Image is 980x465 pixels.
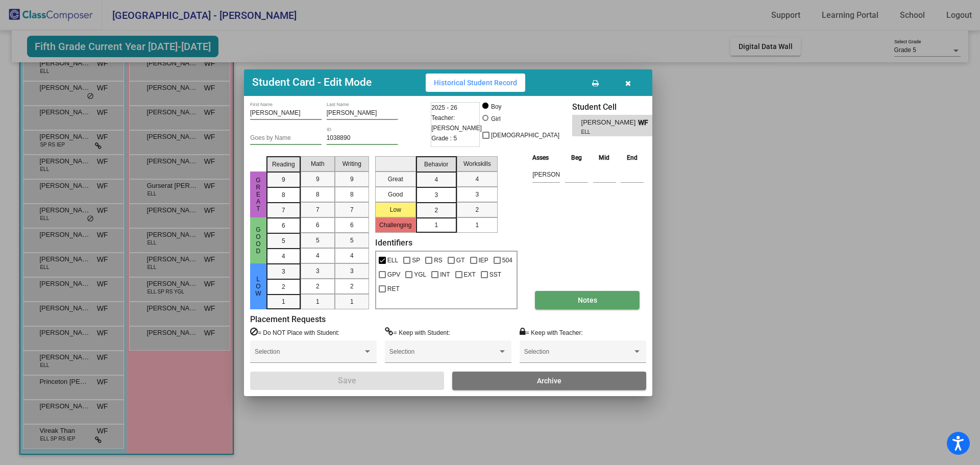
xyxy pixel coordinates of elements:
[282,282,285,291] span: 2
[431,103,457,113] span: 2025 - 26
[316,205,320,214] span: 7
[434,221,438,230] span: 1
[316,251,320,260] span: 4
[434,254,443,266] span: RS
[316,236,320,245] span: 5
[254,226,263,255] span: Good
[316,190,320,199] span: 8
[456,254,465,266] span: GT
[282,297,285,306] span: 1
[412,254,420,266] span: SP
[327,135,398,142] input: Enter ID
[578,296,597,304] span: Notes
[431,113,482,133] span: Teacher: [PERSON_NAME]
[434,206,438,215] span: 2
[282,190,285,200] span: 8
[338,376,356,385] span: Save
[350,175,354,184] span: 9
[475,221,479,230] span: 1
[282,236,285,246] span: 5
[387,254,398,266] span: ELL
[426,74,525,92] button: Historical Student Record
[250,314,326,324] label: Placement Requests
[250,135,322,142] input: goes by name
[572,102,661,112] h3: Student Cell
[387,283,400,295] span: RET
[479,254,488,266] span: IEP
[375,238,412,248] label: Identifiers
[282,267,285,276] span: 3
[350,221,354,230] span: 6
[491,129,559,141] span: [DEMOGRAPHIC_DATA]
[434,175,438,184] span: 4
[350,297,354,306] span: 1
[452,372,646,390] button: Archive
[350,266,354,276] span: 3
[316,297,320,306] span: 1
[434,190,438,200] span: 3
[272,160,295,169] span: Reading
[254,177,263,212] span: Great
[252,76,372,89] h3: Student Card - Edit Mode
[350,251,354,260] span: 4
[282,206,285,215] span: 7
[434,79,517,87] span: Historical Student Record
[282,175,285,184] span: 9
[424,160,448,169] span: Behavior
[316,266,320,276] span: 3
[316,221,320,230] span: 6
[530,152,562,163] th: Asses
[491,114,501,124] div: Girl
[591,152,619,163] th: Mid
[535,291,640,309] button: Notes
[316,175,320,184] span: 9
[475,205,479,214] span: 2
[491,102,502,111] div: Boy
[282,221,285,230] span: 6
[350,236,354,245] span: 5
[520,327,583,337] label: = Keep with Teacher:
[581,128,631,136] span: ELL
[282,252,285,261] span: 4
[537,377,561,385] span: Archive
[431,133,457,143] span: Grade : 5
[350,205,354,214] span: 7
[342,159,361,168] span: Writing
[250,372,444,390] button: Save
[464,268,476,281] span: EXT
[254,276,263,297] span: Low
[387,268,400,281] span: GPV
[532,167,560,182] input: assessment
[581,117,638,128] span: [PERSON_NAME] [PERSON_NAME]
[489,268,501,281] span: SST
[250,327,339,337] label: = Do NOT Place with Student:
[475,190,479,199] span: 3
[311,159,325,168] span: Math
[440,268,450,281] span: INT
[502,254,512,266] span: 504
[414,268,426,281] span: YGL
[350,190,354,199] span: 8
[385,327,450,337] label: = Keep with Student:
[463,159,491,168] span: Workskills
[475,175,479,184] span: 4
[316,282,320,291] span: 2
[562,152,591,163] th: Beg
[350,282,354,291] span: 2
[618,152,646,163] th: End
[638,117,652,128] span: WF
